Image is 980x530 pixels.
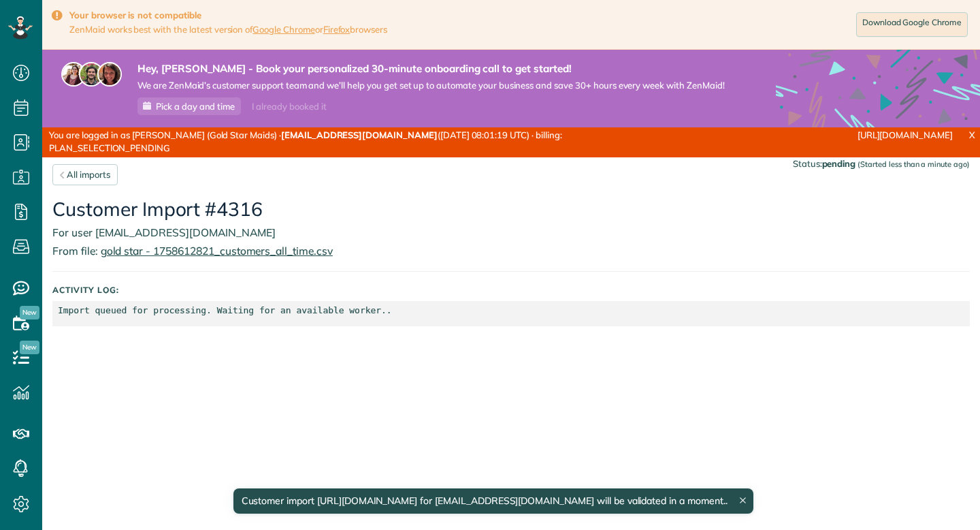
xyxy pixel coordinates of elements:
[52,285,970,294] h5: Activity Log:
[42,127,651,157] div: You are logged in as [PERSON_NAME] (Gold Star Maids) · ([DATE] 08:01:19 UTC) · billing: PLAN_SELE...
[52,245,970,257] h4: From file:
[857,129,953,140] a: [URL][DOMAIN_NAME]
[69,10,387,21] strong: Your browser is not compatible
[793,157,970,170] div: Status:
[857,159,970,169] small: (Started less than a minute ago)
[964,127,980,143] a: X
[61,62,86,87] img: maria-72a9807cf96188c08ef61303f053569d2e2a8a1cde33d635c8a3ac13582a053d.jpg
[281,129,438,140] strong: [EMAIL_ADDRESS][DOMAIN_NAME]
[52,199,970,220] h2: Customer Import #4316
[101,244,333,258] span: gold star - 1758612821_customers_all_time.csv
[20,341,39,354] span: New
[97,62,122,87] img: michelle-19f622bdf1676172e81f8f8fba1fb50e276960ebfe0243fe18214015130c80e4.jpg
[323,24,350,35] a: Firefox
[52,164,118,185] a: All imports
[69,24,387,35] span: ZenMaid works best with the latest version of or browsers
[244,98,334,115] div: I already booked it
[822,158,856,169] strong: pending
[137,97,241,115] a: Pick a day and time
[58,304,964,317] p: Import queued for processing. Waiting for an available worker..
[98,244,333,258] a: gold star - 1758612821_customers_all_time.csv
[137,80,725,91] span: We are ZenMaid’s customer support team and we’ll help you get set up to automate your business an...
[233,488,753,514] div: Customer import [URL][DOMAIN_NAME] for [EMAIL_ADDRESS][DOMAIN_NAME] will be validated in a moment..
[252,24,315,35] a: Google Chrome
[856,12,968,37] a: Download Google Chrome
[137,62,725,76] strong: Hey, [PERSON_NAME] - Book your personalized 30-minute onboarding call to get started!
[20,306,39,319] span: New
[79,62,103,87] img: jorge-587dff0eeaa6aab1f244e6dc62b8924c3b6ad411094392a53c71c6c4a576187d.jpg
[156,101,235,112] span: Pick a day and time
[52,227,970,238] h4: For user [EMAIL_ADDRESS][DOMAIN_NAME]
